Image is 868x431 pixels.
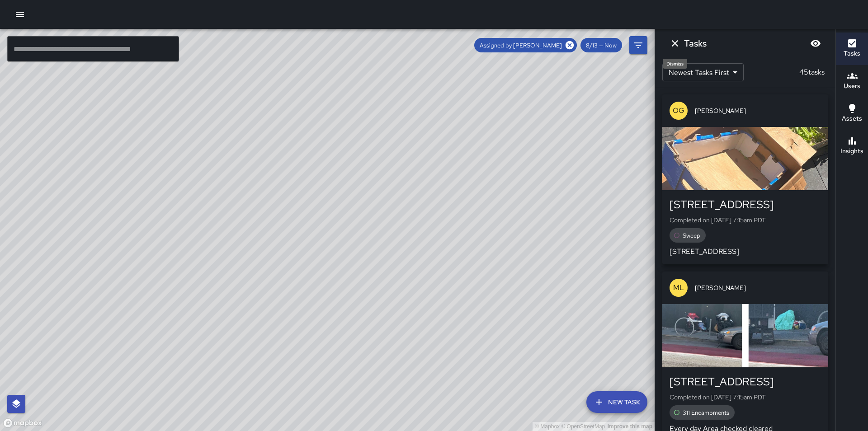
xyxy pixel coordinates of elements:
[836,98,868,130] button: Assets
[474,38,577,52] div: Assigned by [PERSON_NAME]
[844,81,860,91] h6: Users
[580,42,622,49] span: 8/13 — Now
[670,215,821,225] p: Completed on [DATE] 7:15am PDT
[796,67,828,78] p: 45 tasks
[695,106,821,115] span: [PERSON_NAME]
[662,94,828,264] button: OG[PERSON_NAME][STREET_ADDRESS]Completed on [DATE] 7:15am PDTSweep[STREET_ADDRESS]
[673,105,684,116] p: OG
[807,34,825,52] button: Blur
[629,36,647,54] button: Filters
[586,391,647,413] button: New Task
[663,59,687,69] div: Dismiss
[670,197,821,212] div: [STREET_ADDRESS]
[673,282,684,293] p: ML
[666,34,684,52] button: Dismiss
[695,283,821,292] span: [PERSON_NAME]
[836,65,868,98] button: Users
[836,33,868,65] button: Tasks
[474,42,567,49] span: Assigned by [PERSON_NAME]
[684,36,707,51] h6: Tasks
[677,409,735,417] span: 311 Encampments
[677,232,706,239] span: Sweep
[840,146,863,156] h6: Insights
[662,63,744,81] div: Newest Tasks First
[670,393,821,402] p: Completed on [DATE] 7:15am PDT
[670,246,821,257] p: [STREET_ADDRESS]
[842,114,862,124] h6: Assets
[844,49,860,59] h6: Tasks
[670,375,821,389] div: [STREET_ADDRESS]
[836,130,868,163] button: Insights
